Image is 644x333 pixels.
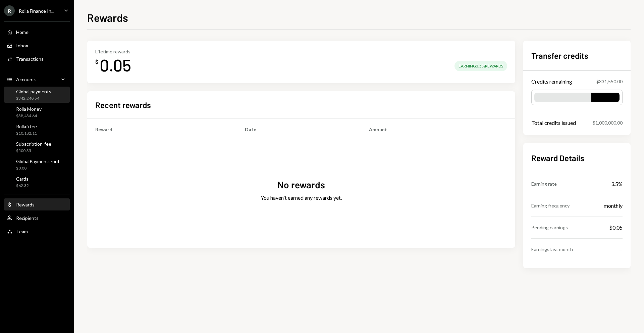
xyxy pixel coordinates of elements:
[16,124,37,129] div: Rollafi fee
[16,229,28,234] div: Team
[16,89,51,94] div: Global payments
[100,54,131,76] div: 0.05
[361,119,515,140] th: Amount
[16,56,44,62] div: Transactions
[4,122,70,138] a: Rollafi fee$10,182.11
[4,198,70,210] a: Rewards
[261,194,342,202] div: You haven't earned any rewards yet.
[16,148,51,154] div: $500.35
[531,50,623,61] h2: Transfer credits
[95,99,151,110] h2: Recent rewards
[4,53,70,65] a: Transactions
[16,77,37,82] div: Accounts
[531,224,568,231] div: Pending earnings
[4,156,70,173] a: GlobalPayments-out$0.00
[4,5,15,16] div: R
[4,174,70,190] a: Cards$62.32
[611,180,623,188] div: 3.5%
[531,180,557,187] div: Earning rate
[4,225,70,237] a: Team
[16,158,60,164] div: GlobalPayments-out
[277,178,325,191] div: No rewards
[16,141,51,147] div: Subscription-fee
[531,202,570,209] div: Earning frequency
[16,43,28,48] div: Inbox
[87,11,128,24] h1: Rewards
[237,119,361,140] th: Date
[531,78,572,86] div: Credits remaining
[4,39,70,51] a: Inbox
[95,49,131,54] div: Lifetime rewards
[16,215,39,221] div: Recipients
[596,78,623,85] div: $331,550.00
[95,58,98,65] div: $
[4,104,70,120] a: Rolla Money$38,434.64
[609,224,623,232] div: $0.05
[604,202,623,210] div: monthly
[16,113,42,119] div: $38,434.64
[16,183,29,189] div: $62.32
[593,119,623,126] div: $1,000,000.00
[4,73,70,85] a: Accounts
[16,96,51,101] div: $342,240.54
[19,8,54,14] div: Rolla Finance In...
[16,131,37,136] div: $10,182.11
[16,106,42,112] div: Rolla Money
[4,139,70,155] a: Subscription-fee$500.35
[4,26,70,38] a: Home
[454,61,507,71] div: Earning 3.5% Rewards
[531,119,576,127] div: Total credits issued
[87,119,237,140] th: Reward
[531,246,573,253] div: Earnings last month
[16,29,29,35] div: Home
[16,176,29,182] div: Cards
[531,152,623,163] h2: Reward Details
[16,202,35,207] div: Rewards
[4,87,70,103] a: Global payments$342,240.54
[16,165,60,171] div: $0.00
[618,245,623,253] div: —
[4,212,70,224] a: Recipients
